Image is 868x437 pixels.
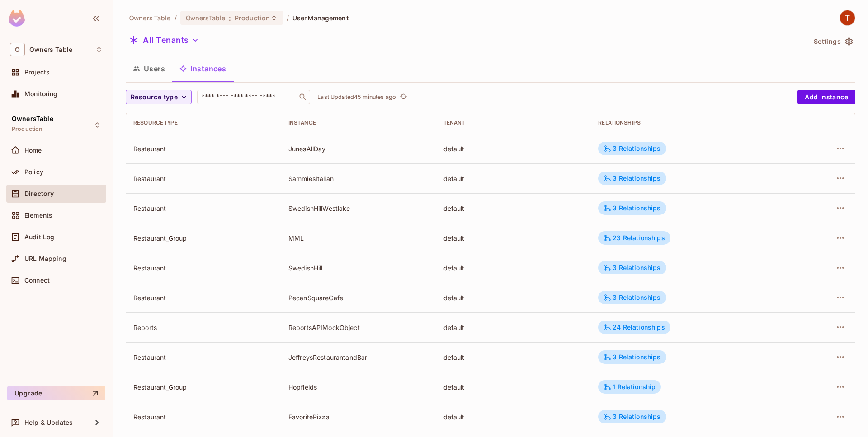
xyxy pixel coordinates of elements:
[24,277,50,284] span: Connect
[133,413,274,421] div: Restaurant
[288,204,429,213] div: SwedishHillWestlake
[443,413,584,421] div: default
[443,144,584,153] div: default
[24,212,52,219] span: Elements
[9,10,25,27] img: SReyMgAAAABJRU5ErkJggg==
[126,33,203,47] button: All Tenants
[598,119,781,126] div: Relationships
[129,14,171,22] span: the active workspace
[604,174,660,182] div: 3 Relationships
[288,323,429,332] div: ReportsAPIMockObject
[288,264,429,272] div: SwedishHill
[443,204,584,213] div: default
[133,323,274,332] div: Reports
[24,90,58,98] span: Monitoring
[797,90,855,104] button: Add Instance
[133,234,274,242] div: Restaurant_Group
[604,144,660,153] div: 3 Relationships
[12,126,43,133] span: Production
[126,57,172,80] button: Users
[24,147,42,154] span: Home
[604,204,660,212] div: 3 Relationships
[24,190,54,197] span: Directory
[133,383,274,391] div: Restaurant_Group
[133,119,274,126] div: Resource type
[235,14,270,22] span: Production
[604,323,665,331] div: 24 Relationships
[288,174,429,183] div: SammiesItalian
[133,353,274,362] div: Restaurant
[840,10,855,25] img: TableSteaks Development
[287,14,289,22] li: /
[288,383,429,391] div: Hopfields
[24,255,66,262] span: URL Mapping
[133,264,274,272] div: Restaurant
[133,174,274,183] div: Restaurant
[288,119,429,126] div: Instance
[10,43,25,56] span: O
[133,293,274,302] div: Restaurant
[29,46,72,53] span: Workspace: Owners Table
[12,115,53,122] span: OwnersTable
[24,168,43,176] span: Policy
[604,413,660,421] div: 3 Relationships
[443,293,584,302] div: default
[443,119,584,126] div: Tenant
[288,413,429,421] div: FavoritePizza
[126,90,192,104] button: Resource type
[133,204,274,213] div: Restaurant
[288,144,429,153] div: JunesAllDay
[24,233,54,241] span: Audit Log
[24,419,73,426] span: Help & Updates
[133,144,274,153] div: Restaurant
[396,92,409,102] span: Click to refresh data
[443,383,584,391] div: default
[24,69,50,76] span: Projects
[317,93,396,101] p: Last Updated 45 minutes ago
[443,174,584,183] div: default
[604,234,665,242] div: 23 Relationships
[186,14,225,22] span: OwnersTable
[175,14,177,22] li: /
[292,14,349,22] span: User Management
[443,353,584,362] div: default
[7,386,105,400] button: Upgrade
[443,323,584,332] div: default
[288,234,429,242] div: MML
[604,383,656,391] div: 1 Relationship
[172,57,233,80] button: Instances
[228,14,231,22] span: :
[604,293,660,302] div: 3 Relationships
[400,93,407,102] span: refresh
[810,34,855,49] button: Settings
[443,234,584,242] div: default
[131,92,178,103] span: Resource type
[604,353,660,361] div: 3 Relationships
[288,353,429,362] div: JeffreysRestaurantandBar
[443,264,584,272] div: default
[604,264,660,272] div: 3 Relationships
[288,293,429,302] div: PecanSquareCafe
[398,92,409,102] button: refresh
